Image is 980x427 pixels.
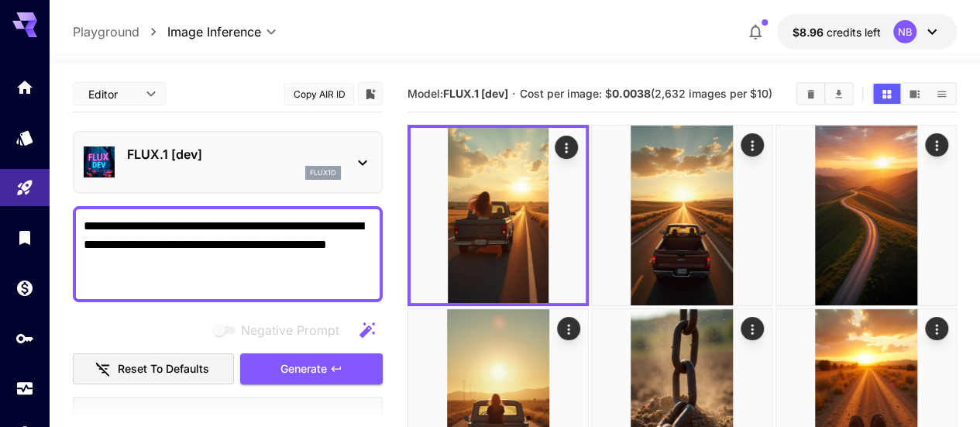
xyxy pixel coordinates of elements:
[15,178,34,198] div: Playground
[873,84,900,104] button: Show images in grid view
[825,84,852,104] button: Download All
[127,145,341,164] p: FLUX.1 [dev]
[893,20,916,43] div: NB
[411,128,586,303] img: Z
[73,353,234,385] button: Reset to defaults
[520,87,772,100] span: Cost per image: $ (2,632 images per $10)
[363,84,377,103] button: Add to library
[872,82,957,105] div: Show images in grid viewShow images in video viewShow images in list view
[592,126,772,305] img: 9k=
[827,26,881,39] span: credits left
[793,24,881,40] div: $8.96259
[284,83,354,105] button: Copy AIR ID
[241,321,339,339] span: Negative Prompt
[901,84,928,104] button: Show images in video view
[557,317,580,340] div: Actions
[167,22,261,41] span: Image Inference
[280,360,327,379] span: Generate
[73,22,167,41] nav: breadcrumb
[240,353,383,385] button: Generate
[84,139,372,186] div: FLUX.1 [dev]flux1d
[928,84,955,104] button: Show images in list view
[741,133,765,157] div: Actions
[210,320,352,339] span: Negative prompts are not compatible with the selected model.
[796,82,854,105] div: Clear ImagesDownload All
[15,77,34,97] div: Home
[310,167,336,178] p: flux1d
[443,87,508,100] b: FLUX.1 [dev]
[15,228,34,247] div: Library
[777,14,957,50] button: $8.96259NB
[776,126,956,305] img: Z
[512,84,516,103] p: ·
[15,379,34,398] div: Usage
[797,84,824,104] button: Clear Images
[925,317,948,340] div: Actions
[741,317,765,340] div: Actions
[925,133,948,157] div: Actions
[793,26,827,39] span: $8.96
[88,86,136,102] span: Editor
[15,128,34,147] div: Models
[555,136,578,159] div: Actions
[407,87,508,100] span: Model:
[15,278,34,298] div: Wallet
[15,329,34,348] div: API Keys
[73,22,139,41] a: Playground
[612,87,651,100] b: 0.0038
